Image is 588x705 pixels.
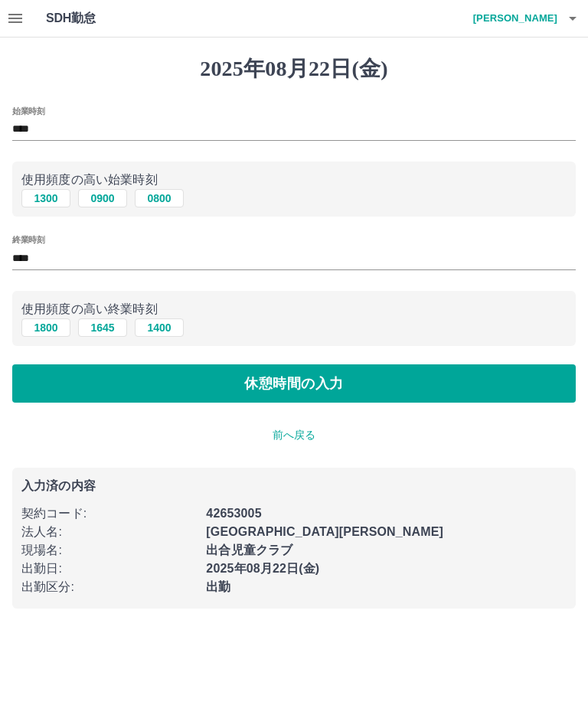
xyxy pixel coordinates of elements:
[21,504,197,523] p: 契約コード :
[206,580,230,593] b: 出勤
[12,427,576,443] p: 前へ戻る
[21,541,197,560] p: 現場名 :
[135,189,184,207] button: 0800
[206,562,319,575] b: 2025年08月22日(金)
[206,507,261,520] b: 42653005
[21,300,567,318] p: 使用頻度の高い終業時刻
[206,543,292,556] b: 出合児童クラブ
[12,234,44,246] label: 終業時刻
[21,189,70,207] button: 1300
[206,525,443,538] b: [GEOGRAPHIC_DATA][PERSON_NAME]
[12,105,44,116] label: 始業時刻
[78,189,127,207] button: 0900
[135,318,184,337] button: 1400
[21,480,567,492] p: 入力済の内容
[12,56,576,82] h1: 2025年08月22日(金)
[21,578,197,596] p: 出勤区分 :
[21,318,70,337] button: 1800
[21,523,197,541] p: 法人名 :
[78,318,127,337] button: 1645
[21,560,197,578] p: 出勤日 :
[21,171,567,189] p: 使用頻度の高い始業時刻
[12,364,576,403] button: 休憩時間の入力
